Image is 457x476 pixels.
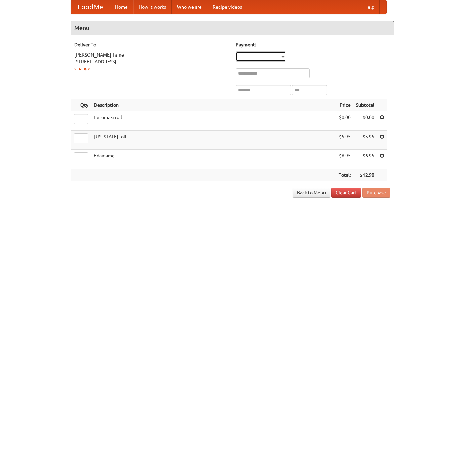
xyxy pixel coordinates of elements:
a: Recipe videos [207,0,247,14]
a: Who we are [172,0,207,14]
th: $12.90 [353,169,377,181]
div: [PERSON_NAME] Tame [74,51,229,58]
h4: Menu [71,21,394,35]
th: Description [91,99,336,111]
td: Futomaki roll [91,111,336,131]
td: Edamame [91,150,336,169]
td: $0.00 [336,111,353,131]
a: Change [74,66,90,71]
h5: Deliver To: [74,41,229,48]
h5: Payment: [236,41,390,48]
td: $0.00 [353,111,377,131]
th: Total: [336,169,353,181]
div: [STREET_ADDRESS] [74,58,229,65]
td: $5.95 [336,131,353,150]
td: $6.95 [336,150,353,169]
a: Clear Cart [331,188,361,198]
th: Qty [71,99,91,111]
a: FoodMe [71,0,110,14]
td: $5.95 [353,131,377,150]
a: Home [110,0,133,14]
td: $6.95 [353,150,377,169]
th: Price [336,99,353,111]
a: Back to Menu [293,188,330,198]
button: Purchase [362,188,390,198]
a: How it works [133,0,172,14]
a: Help [359,0,380,14]
td: [US_STATE] roll [91,131,336,150]
th: Subtotal [353,99,377,111]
